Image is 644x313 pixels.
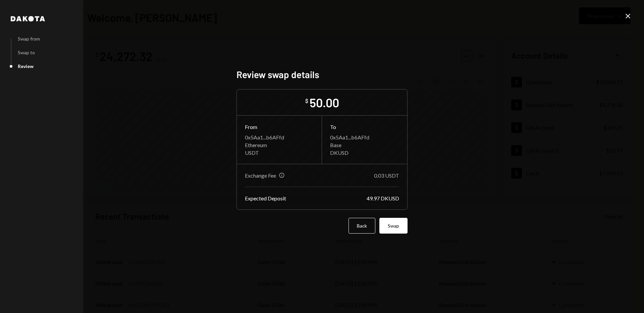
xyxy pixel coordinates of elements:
div: USDT [245,149,314,156]
div: 0x5Aa1...b6AFfd [245,134,314,140]
div: To [330,124,399,130]
div: 0x5Aa1...b6AFfd [330,134,399,140]
button: Back [348,218,375,234]
div: Review [18,63,34,69]
div: 0.03 USDT [374,172,399,179]
div: Swap to [18,50,35,55]
div: Expected Deposit [245,195,286,201]
div: From [245,124,314,130]
div: 49.97 DKUSD [367,195,399,201]
div: Exchange Fee [245,172,276,179]
div: DKUSD [330,149,399,156]
div: $ [305,98,308,104]
button: Swap [379,218,408,234]
h2: Review swap details [236,68,408,81]
div: Ethereum [245,142,314,148]
div: Swap from [18,36,40,42]
div: 50.00 [310,95,339,110]
div: Base [330,142,399,148]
